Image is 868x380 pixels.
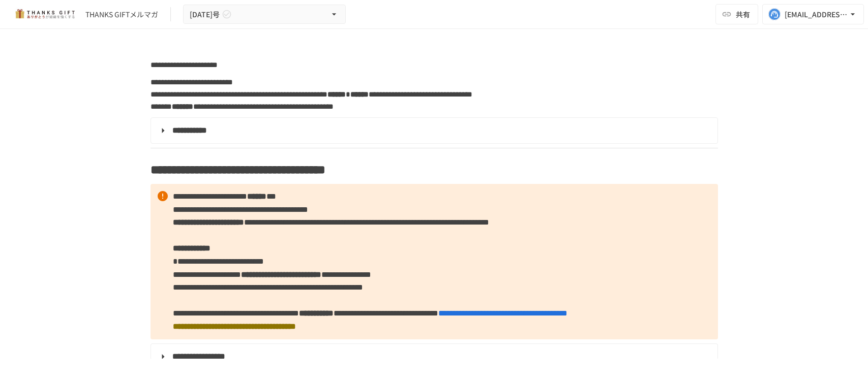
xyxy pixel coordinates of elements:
button: [DATE]号 [183,5,346,24]
button: [EMAIL_ADDRESS][DOMAIN_NAME] [762,4,864,24]
div: [EMAIL_ADDRESS][DOMAIN_NAME] [785,8,848,21]
span: [DATE]号 [190,8,220,21]
div: THANKS GIFTメルマガ [85,9,158,20]
img: mMP1OxWUAhQbsRWCurg7vIHe5HqDpP7qZo7fRoNLXQh [12,6,77,22]
span: 共有 [736,9,750,20]
button: 共有 [715,4,758,24]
